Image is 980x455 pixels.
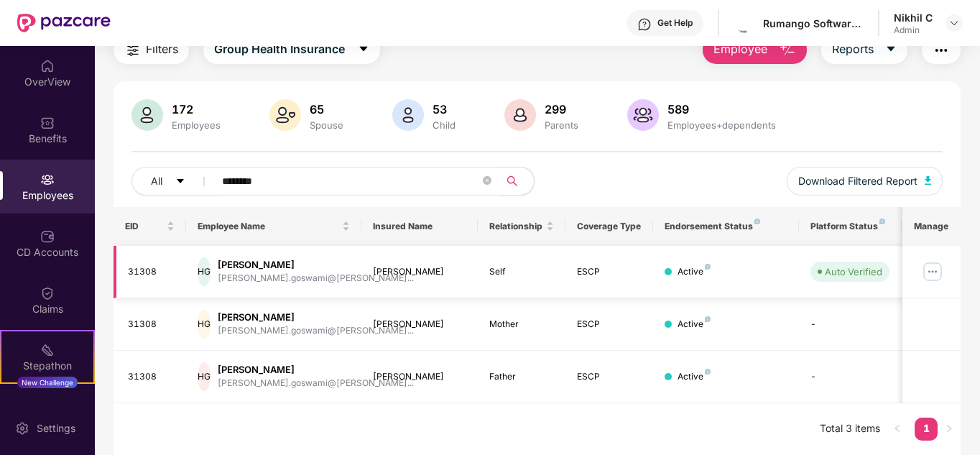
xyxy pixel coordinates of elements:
img: nehish%20logo.png [736,13,757,34]
a: 1 [915,418,938,439]
img: svg+xml;base64,PHN2ZyBpZD0iRHJvcGRvd24tMzJ4MzIiIHhtbG5zPSJodHRwOi8vd3d3LnczLm9yZy8yMDAwL3N2ZyIgd2... [948,17,960,29]
div: [PERSON_NAME].goswami@[PERSON_NAME]... [218,272,414,285]
img: svg+xml;base64,PHN2ZyBpZD0iRW1wbG95ZWVzIiB4bWxucz0iaHR0cDovL3d3dy53My5vcmcvMjAwMC9zdmciIHdpZHRoPS... [40,173,55,187]
th: Employee Name [186,207,361,246]
td: - [799,351,901,403]
div: Active [678,265,711,279]
img: svg+xml;base64,PHN2ZyB4bWxucz0iaHR0cDovL3d3dy53My5vcmcvMjAwMC9zdmciIHdpZHRoPSI4IiBoZWlnaHQ9IjgiIH... [705,369,711,374]
img: svg+xml;base64,PHN2ZyBpZD0iQ0RfQWNjb3VudHMiIGRhdGEtbmFtZT0iQ0QgQWNjb3VudHMiIHhtbG5zPSJodHRwOi8vd3... [40,229,55,244]
img: svg+xml;base64,PHN2ZyB4bWxucz0iaHR0cDovL3d3dy53My5vcmcvMjAwMC9zdmciIHhtbG5zOnhsaW5rPSJodHRwOi8vd3... [627,99,659,131]
div: ESCP [577,318,642,331]
span: close-circle [483,175,491,188]
th: Insured Name [361,207,479,246]
div: Platform Status [810,221,889,232]
div: Get Help [657,17,693,29]
div: HG [198,257,211,286]
img: svg+xml;base64,PHN2ZyBpZD0iSG9tZSIgeG1sbnM9Imh0dHA6Ly93d3cudzMub3JnLzIwMDAvc3ZnIiB3aWR0aD0iMjAiIG... [40,59,55,73]
div: Rumango Software And Consulting Services Private Limited [763,17,864,30]
img: svg+xml;base64,PHN2ZyB4bWxucz0iaHR0cDovL3d3dy53My5vcmcvMjAwMC9zdmciIHhtbG5zOnhsaW5rPSJodHRwOi8vd3... [131,99,163,131]
button: left [886,418,909,441]
span: Employee Name [198,221,339,232]
div: Employees [169,119,223,131]
div: Spouse [307,119,346,131]
div: 299 [542,102,581,116]
div: Settings [32,420,80,435]
button: Allcaret-down [131,167,219,196]
div: Active [678,318,711,331]
img: svg+xml;base64,PHN2ZyB4bWxucz0iaHR0cDovL3d3dy53My5vcmcvMjAwMC9zdmciIHdpZHRoPSI4IiBoZWlnaHQ9IjgiIH... [705,316,711,322]
span: Group Health Insurance [214,40,345,58]
li: 1 [915,418,938,441]
div: [PERSON_NAME] [373,318,467,331]
img: svg+xml;base64,PHN2ZyBpZD0iQmVuZWZpdHMiIHhtbG5zPSJodHRwOi8vd3d3LnczLm9yZy8yMDAwL3N2ZyIgd2lkdGg9Ij... [40,116,55,130]
img: New Pazcare Logo [17,14,111,32]
div: [PERSON_NAME] [218,311,414,324]
div: 31308 [128,318,175,331]
td: - [799,298,901,351]
div: 65 [307,102,346,116]
div: Endorsement Status [665,221,787,232]
img: svg+xml;base64,PHN2ZyB4bWxucz0iaHR0cDovL3d3dy53My5vcmcvMjAwMC9zdmciIHhtbG5zOnhsaW5rPSJodHRwOi8vd3... [392,99,424,131]
div: 31308 [128,370,175,384]
button: Group Health Insurancecaret-down [203,35,380,64]
span: caret-down [885,43,897,56]
span: Filters [146,40,178,58]
button: search [499,167,535,196]
span: left [893,424,902,433]
span: EID [125,221,165,232]
div: [PERSON_NAME] [218,363,414,377]
div: Child [430,119,458,131]
span: Download Filtered Report [798,173,917,189]
div: 172 [169,102,223,116]
div: [PERSON_NAME] [373,370,467,384]
div: Employees+dependents [665,119,779,131]
div: [PERSON_NAME] [373,265,467,279]
img: manageButton [921,260,944,283]
div: [PERSON_NAME] [218,258,414,272]
div: 589 [665,102,779,116]
div: 31308 [128,265,175,279]
button: Download Filtered Report [787,167,943,196]
img: svg+xml;base64,PHN2ZyB4bWxucz0iaHR0cDovL3d3dy53My5vcmcvMjAwMC9zdmciIHhtbG5zOnhsaW5rPSJodHRwOi8vd3... [504,99,536,131]
div: Nikhil C [894,11,933,24]
div: Active [678,370,711,384]
div: Self [489,265,554,279]
div: Father [489,370,554,384]
img: svg+xml;base64,PHN2ZyB4bWxucz0iaHR0cDovL3d3dy53My5vcmcvMjAwMC9zdmciIHhtbG5zOnhsaW5rPSJodHRwOi8vd3... [925,176,932,185]
div: Stepathon [1,358,93,372]
div: Parents [542,119,581,131]
th: Relationship [478,207,565,246]
span: caret-down [358,43,369,56]
span: All [151,173,162,189]
div: 53 [430,102,458,116]
button: Reportscaret-down [821,35,907,64]
div: [PERSON_NAME].goswami@[PERSON_NAME]... [218,324,414,338]
img: svg+xml;base64,PHN2ZyB4bWxucz0iaHR0cDovL3d3dy53My5vcmcvMjAwMC9zdmciIHdpZHRoPSIyMSIgaGVpZ2h0PSIyMC... [40,343,55,357]
img: svg+xml;base64,PHN2ZyB4bWxucz0iaHR0cDovL3d3dy53My5vcmcvMjAwMC9zdmciIHdpZHRoPSI4IiBoZWlnaHQ9IjgiIH... [754,219,760,224]
img: svg+xml;base64,PHN2ZyB4bWxucz0iaHR0cDovL3d3dy53My5vcmcvMjAwMC9zdmciIHhtbG5zOnhsaW5rPSJodHRwOi8vd3... [779,42,796,59]
div: HG [198,310,211,339]
span: right [945,424,953,433]
img: svg+xml;base64,PHN2ZyB4bWxucz0iaHR0cDovL3d3dy53My5vcmcvMjAwMC9zdmciIHdpZHRoPSIyNCIgaGVpZ2h0PSIyNC... [933,42,950,59]
img: svg+xml;base64,PHN2ZyBpZD0iQ2xhaW0iIHhtbG5zPSJodHRwOi8vd3d3LnczLm9yZy8yMDAwL3N2ZyIgd2lkdGg9IjIwIi... [40,286,55,300]
img: svg+xml;base64,PHN2ZyB4bWxucz0iaHR0cDovL3d3dy53My5vcmcvMjAwMC9zdmciIHdpZHRoPSI4IiBoZWlnaHQ9IjgiIH... [879,219,885,224]
th: Coverage Type [565,207,653,246]
button: Filters [114,35,189,64]
img: svg+xml;base64,PHN2ZyBpZD0iRW5kb3JzZW1lbnRzIiB4bWxucz0iaHR0cDovL3d3dy53My5vcmcvMjAwMC9zdmciIHdpZH... [40,400,55,414]
span: Relationship [489,221,543,232]
img: svg+xml;base64,PHN2ZyBpZD0iU2V0dGluZy0yMHgyMCIgeG1sbnM9Imh0dHA6Ly93d3cudzMub3JnLzIwMDAvc3ZnIiB3aW... [15,421,29,436]
span: Employee [713,40,767,58]
img: svg+xml;base64,PHN2ZyB4bWxucz0iaHR0cDovL3d3dy53My5vcmcvMjAwMC9zdmciIHdpZHRoPSI4IiBoZWlnaHQ9IjgiIH... [705,264,711,270]
li: Next Page [938,418,961,441]
div: Admin [894,24,933,36]
div: Auto Verified [825,265,882,279]
div: New Challenge [17,377,78,388]
div: HG [198,362,211,391]
div: ESCP [577,370,642,384]
div: ESCP [577,265,642,279]
span: Reports [832,40,874,58]
span: close-circle [483,176,491,185]
div: [PERSON_NAME].goswami@[PERSON_NAME]... [218,377,414,390]
li: Previous Page [886,418,909,441]
img: svg+xml;base64,PHN2ZyB4bWxucz0iaHR0cDovL3d3dy53My5vcmcvMjAwMC9zdmciIHdpZHRoPSIyNCIgaGVpZ2h0PSIyNC... [124,42,142,59]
